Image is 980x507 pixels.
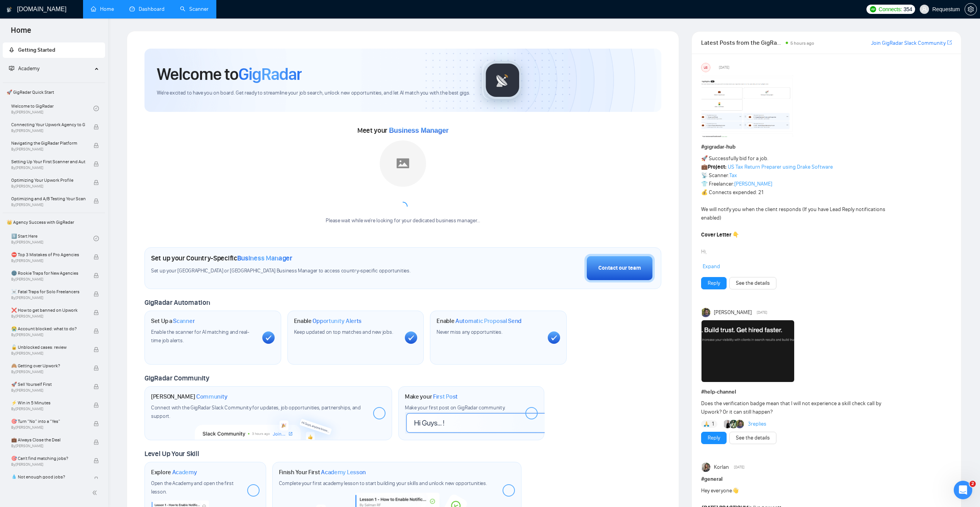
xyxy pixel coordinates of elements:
span: rocket [9,47,14,52]
span: 🙈 Getting over Upwork? [11,362,85,370]
img: Vlad [730,420,739,428]
span: Open the Academy and open the first lesson. [151,480,234,495]
span: lock [93,347,99,352]
span: By [PERSON_NAME] [11,203,85,207]
a: Tax [729,172,737,179]
span: Academy [172,468,197,476]
h1: Set Up a [151,317,195,325]
span: GigRadar Automation [144,298,210,307]
iframe: Intercom live chat [954,481,972,499]
span: GigRadar [238,64,302,84]
span: By [PERSON_NAME] [11,462,85,467]
span: Optimizing and A/B Testing Your Scanner for Better Results [11,195,85,203]
span: 🔓 Unblocked cases: review [11,343,85,351]
span: [DATE] [757,309,767,316]
span: By [PERSON_NAME] [11,314,85,319]
span: Make your first post on GigRadar community. [405,404,505,411]
span: ☠️ Fatal Traps for Solo Freelancers [11,288,85,296]
a: Join GigRadar Slack Community [871,39,946,47]
span: lock [93,439,99,445]
span: lock [93,198,99,204]
span: By [PERSON_NAME] [11,425,85,430]
img: placeholder.png [380,140,426,187]
h1: Set up your Country-Specific [151,254,292,262]
strong: Project: [708,164,727,170]
h1: Enable [436,317,521,325]
img: gigradar-logo.png [483,61,522,100]
span: Academy Lesson [321,468,366,476]
h1: # general [701,475,952,483]
span: By [PERSON_NAME] [11,296,85,300]
span: We're excited to have you on board. Get ready to streamline your job search, unlock new opportuni... [157,90,470,97]
span: By [PERSON_NAME] [11,407,85,411]
div: US [701,63,710,72]
span: 🚀 GigRadar Quick Start [3,84,104,100]
span: 👑 Agency Success with GigRadar [3,215,104,230]
span: loading [398,202,408,211]
span: Korlan [714,463,729,472]
a: setting [965,6,977,12]
span: Connect with the GigRadar Slack Community for updates, job opportunities, partnerships, and support. [151,404,361,419]
span: Getting Started [18,47,55,53]
span: lock [93,365,99,371]
span: 🌚 Rookie Traps for New Agencies [11,269,85,277]
span: Business Manager [389,127,448,134]
div: Does the verification badge mean that I will not experience a skill check call by Upwork? Or it c... [701,399,902,416]
span: 🎯 Turn “No” into a “Yes” [11,417,85,425]
a: searchScanner [180,6,209,12]
a: See the details [736,434,770,442]
span: check-circle [93,236,99,241]
span: lock [93,310,99,315]
span: ❌ How to get banned on Upwork [11,306,85,314]
button: Contact our team [584,254,655,282]
span: Set up your [GEOGRAPHIC_DATA] or [GEOGRAPHIC_DATA] Business Manager to access country-specific op... [151,267,453,275]
h1: Make your [405,393,458,401]
a: [PERSON_NAME] [734,181,772,187]
span: Academy [18,65,39,72]
a: dashboardDashboard [129,6,165,12]
h1: Welcome to [157,64,302,84]
a: Welcome to GigRadarBy[PERSON_NAME] [11,100,93,117]
span: Academy [9,65,39,72]
span: check-circle [93,106,99,111]
span: Navigating the GigRadar Platform [11,139,85,147]
span: Latest Posts from the GigRadar Community [701,38,783,47]
img: Toby Fox-Mason [736,420,745,428]
button: See the details [729,432,776,444]
button: Reply [701,277,727,289]
span: double-left [92,489,100,497]
span: user [922,7,927,12]
button: Reply [701,432,727,444]
a: homeHome [91,6,114,12]
span: By [PERSON_NAME] [11,147,85,152]
span: 👋 [732,487,739,494]
span: By [PERSON_NAME] [11,259,85,263]
span: By [PERSON_NAME] [11,166,85,170]
h1: # gigradar-hub [701,143,952,151]
span: First Post [433,393,458,401]
span: Optimizing Your Upwork Profile [11,176,85,184]
span: By [PERSON_NAME] [11,444,85,448]
span: lock [93,384,99,389]
h1: Enable [294,317,362,325]
span: ⚡ Win in 5 Minutes [11,399,85,407]
img: Korlan [702,463,711,472]
span: 🚀 Sell Yourself First [11,380,85,388]
h1: # help-channel [701,388,952,396]
span: 1 [712,420,714,428]
span: Level Up Your Skill [144,450,199,458]
img: F09EZLHMK8X-Screenshot%202025-09-16%20at%205.00.41%E2%80%AFpm.png [701,320,794,382]
img: Toby Fox-Mason [702,308,711,317]
a: 1️⃣ Start HereBy[PERSON_NAME] [11,230,93,247]
a: US Tax Return Preparer using Drake Software [728,164,833,170]
li: Getting Started [3,42,105,58]
span: ⛔ Top 3 Mistakes of Pro Agencies [11,251,85,259]
strong: Cover Letter 👇 [701,232,739,238]
div: Contact our team [598,264,641,272]
h1: Finish Your First [279,468,366,476]
span: lock [93,402,99,408]
span: Community [196,393,228,401]
span: Meet your [357,126,448,135]
span: GigRadar Community [144,374,209,382]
